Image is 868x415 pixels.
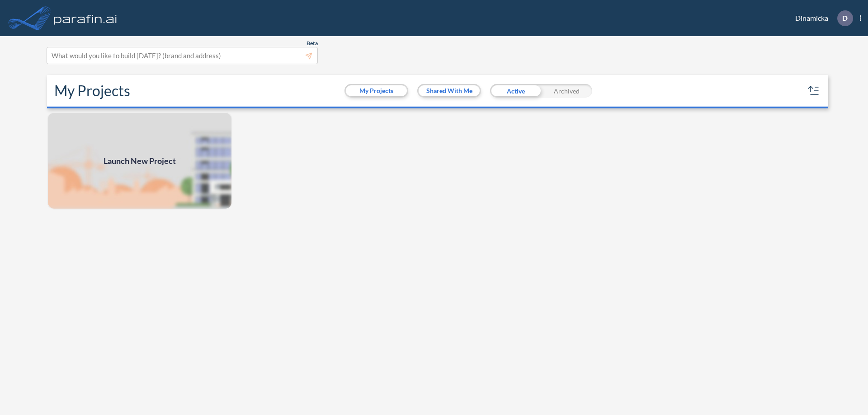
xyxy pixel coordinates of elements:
[346,85,407,96] button: My Projects
[782,10,861,26] div: Dinamicka
[807,84,821,98] button: sort
[52,9,119,27] img: logo
[104,155,176,167] span: Launch New Project
[307,40,318,47] span: Beta
[490,84,541,98] div: Active
[54,82,130,99] h2: My Projects
[842,14,848,22] p: D
[47,112,232,210] img: add
[541,84,592,98] div: Archived
[419,85,480,96] button: Shared With Me
[47,112,232,210] a: Launch New Project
